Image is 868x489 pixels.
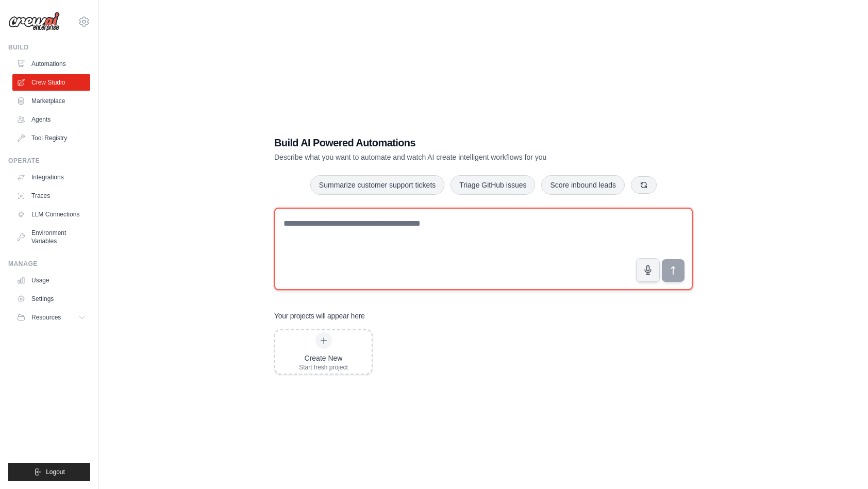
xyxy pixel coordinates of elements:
[8,463,90,481] button: Logout
[12,56,90,72] a: Automations
[12,272,90,289] a: Usage
[12,188,90,204] a: Traces
[12,93,90,109] a: Marketplace
[274,311,365,321] h3: Your projects will appear here
[274,136,621,150] h1: Build AI Powered Automations
[12,206,90,223] a: LLM Connections
[631,176,657,194] button: Get new suggestions
[31,313,61,322] span: Resources
[12,225,90,249] a: Environment Variables
[46,468,65,476] span: Logout
[8,260,90,268] div: Manage
[8,12,60,31] img: Logo
[310,175,444,195] button: Summarize customer support tickets
[12,111,90,128] a: Agents
[12,130,90,146] a: Tool Registry
[816,440,868,489] iframe: Chat Widget
[8,43,90,52] div: Build
[12,291,90,307] a: Settings
[299,353,348,363] div: Create New
[8,157,90,165] div: Operate
[12,74,90,91] a: Crew Studio
[450,175,535,195] button: Triage GitHub issues
[12,309,90,326] button: Resources
[636,258,660,282] button: Click to speak your automation idea
[274,152,621,162] p: Describe what you want to automate and watch AI create intelligent workflows for you
[299,363,348,372] div: Start fresh project
[541,175,625,195] button: Score inbound leads
[12,169,90,186] a: Integrations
